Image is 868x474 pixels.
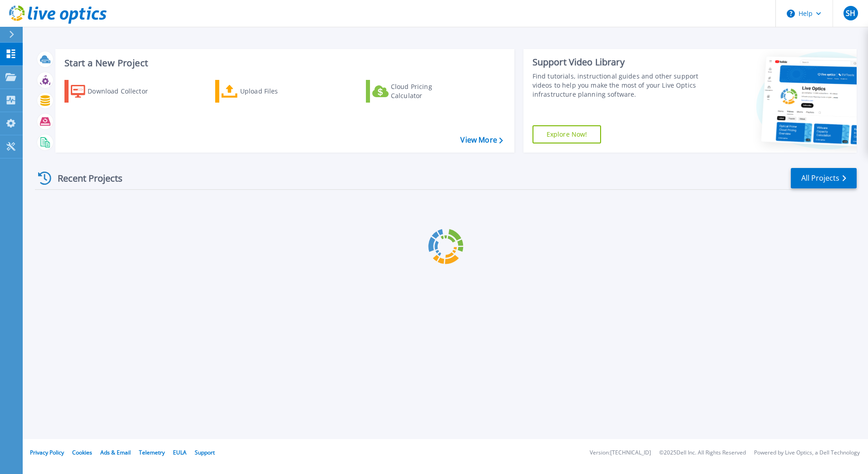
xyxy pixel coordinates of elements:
a: Telemetry [139,449,165,456]
a: Cloud Pricing Calculator [366,80,467,103]
a: Upload Files [215,80,316,103]
li: © 2025 Dell Inc. All Rights Reserved [659,450,746,456]
li: Version: [TECHNICAL_ID] [590,450,651,456]
a: View More [460,136,503,144]
a: Privacy Policy [30,449,64,456]
div: Cloud Pricing Calculator [391,82,464,100]
div: Download Collector [88,82,160,100]
h3: Start a New Project [64,58,503,68]
div: Recent Projects [35,167,135,189]
a: EULA [173,449,187,456]
a: All Projects [791,168,857,188]
a: Explore Now! [533,125,602,143]
a: Download Collector [64,80,166,103]
a: Ads & Email [100,449,131,456]
div: Find tutorials, instructional guides and other support videos to help you make the most of your L... [533,72,702,99]
li: Powered by Live Optics, a Dell Technology [754,450,860,456]
a: Cookies [72,449,92,456]
span: SH [846,10,855,17]
div: Upload Files [240,82,313,100]
div: Support Video Library [533,56,702,68]
a: Support [195,449,215,456]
